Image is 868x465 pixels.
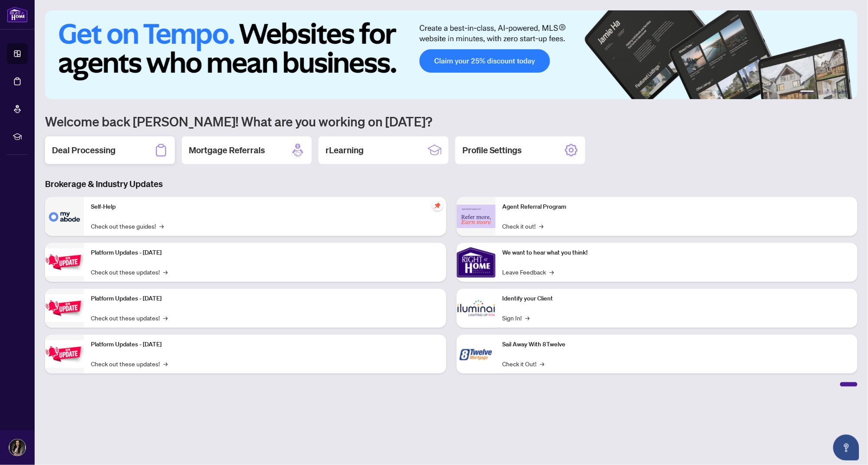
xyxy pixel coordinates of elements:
img: We want to hear what you think! [457,243,496,282]
button: 4 [832,90,835,94]
h2: Mortgage Referrals [189,144,265,156]
a: Check it Out!→ [503,359,545,368]
p: Identify your Client [503,294,851,304]
button: 3 [825,90,828,94]
p: Platform Updates - [DATE] [91,340,439,349]
p: Sail Away With 8Twelve [503,340,851,349]
img: Agent Referral Program [457,205,496,229]
img: Self-Help [45,197,84,236]
h2: rLearning [326,144,364,156]
a: Check it out!→ [503,221,544,231]
p: Platform Updates - [DATE] [91,294,439,304]
span: → [539,221,544,231]
button: 1 [800,90,814,94]
a: Leave Feedback→ [503,267,554,277]
span: → [550,267,554,277]
img: Profile Icon [9,439,26,456]
span: → [163,267,168,277]
a: Sign In!→ [503,313,530,323]
img: Platform Updates - July 21, 2025 [45,249,84,276]
img: logo [7,6,28,23]
img: Sail Away With 8Twelve [457,335,496,374]
p: Self-Help [91,202,439,212]
span: → [159,221,164,231]
h2: Profile Settings [462,144,522,156]
a: Check out these updates!→ [91,313,168,323]
a: Check out these updates!→ [91,267,168,277]
button: Open asap [833,435,859,461]
a: Check out these updates!→ [91,359,168,368]
img: Platform Updates - June 23, 2025 [45,340,84,368]
p: Agent Referral Program [503,202,851,212]
span: → [526,313,530,323]
span: pushpin [432,200,443,211]
button: 6 [845,90,849,94]
img: Identify your Client [457,289,496,328]
span: → [540,359,545,368]
p: Platform Updates - [DATE] [91,248,439,258]
a: Check out these guides!→ [91,221,164,231]
span: → [163,359,168,368]
img: Slide 0 [45,10,858,99]
button: 5 [839,90,842,94]
h3: Brokerage & Industry Updates [45,178,858,190]
h2: Deal Processing [52,144,116,156]
h1: Welcome back [PERSON_NAME]! What are you working on [DATE]? [45,113,858,129]
span: → [163,313,168,323]
p: We want to hear what you think! [503,248,851,258]
button: 2 [818,90,821,94]
img: Platform Updates - July 8, 2025 [45,294,84,322]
